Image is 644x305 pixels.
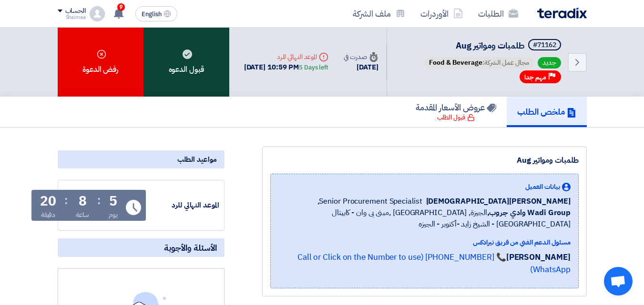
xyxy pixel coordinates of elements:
[429,58,482,68] span: Food & Beverage
[487,207,571,218] b: Wadi Group وادي جروب,
[64,192,68,209] div: :
[148,200,219,211] div: الموعد النهائي للرد
[58,15,86,20] div: Shaimaa
[345,2,413,25] a: ملف الشركة
[344,52,378,62] div: صدرت في
[517,106,576,117] h5: ملخص الطلب
[135,6,177,21] button: English
[426,196,571,207] span: [PERSON_NAME][DEMOGRAPHIC_DATA]
[525,182,560,192] span: بيانات العميل
[470,2,526,25] a: الطلبات
[537,8,587,19] img: Teradix logo
[344,62,378,73] div: [DATE]
[76,210,90,220] div: ساعة
[143,28,229,97] div: قبول الدعوه
[299,63,328,72] div: 5 Days left
[507,97,587,127] a: ملخص الطلب
[317,196,422,207] span: Senior Procurement Specialist,
[278,207,571,230] span: الجيزة, [GEOGRAPHIC_DATA] ,مبنى بى وان - كابيتال [GEOGRAPHIC_DATA] - الشيخ زايد -أكتوبر - الجيزه
[297,251,571,275] a: 📞 [PHONE_NUMBER] (Call or Click on the Number to use WhatsApp)
[437,113,475,122] div: قبول الطلب
[244,62,328,73] div: [DATE] 10:59 PM
[79,195,87,208] div: 8
[604,267,633,295] a: Open chat
[90,6,105,21] img: profile_test.png
[538,57,561,69] span: جديد
[58,28,143,97] div: رفض الدعوة
[424,57,534,69] span: مجال عمل الشركة:
[506,251,571,263] strong: [PERSON_NAME]
[58,150,225,168] div: مواعيد الطلب
[270,155,579,166] div: طلمبات ومواتير Aug
[117,3,125,11] span: 9
[422,39,563,52] h5: طلمبات ومواتير Aug
[97,192,101,209] div: :
[40,195,56,208] div: 20
[65,7,86,15] div: الحساب
[533,42,556,49] div: #71162
[416,102,496,113] h5: عروض الأسعار المقدمة
[142,11,162,18] span: English
[524,73,546,82] span: مهم جدا
[405,97,507,127] a: عروض الأسعار المقدمة قبول الطلب
[244,52,328,62] div: الموعد النهائي للرد
[41,210,56,220] div: دقيقة
[456,39,524,52] span: طلمبات ومواتير Aug
[278,237,571,247] div: مسئول الدعم الفني من فريق تيرادكس
[413,2,470,25] a: الأوردرات
[164,242,217,253] span: الأسئلة والأجوبة
[109,210,118,220] div: يوم
[109,195,117,208] div: 5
